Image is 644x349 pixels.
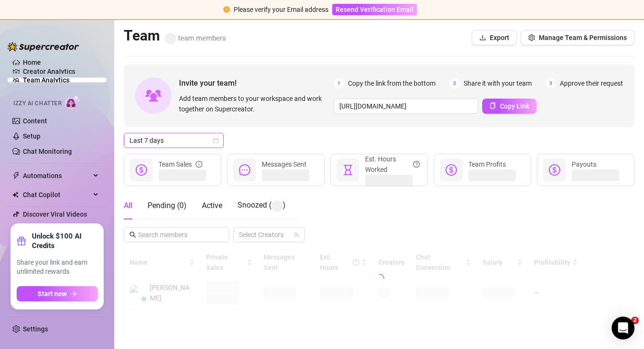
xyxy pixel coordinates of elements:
[12,191,19,198] img: Chat Copilot
[549,164,560,176] span: dollar-circle
[464,78,532,89] span: Share it with your team
[12,172,20,179] span: thunderbolt
[23,117,47,125] a: Content
[294,232,299,238] span: team
[449,78,460,89] span: 2
[631,317,639,324] span: 2
[521,30,634,45] button: Manage Team & Permissions
[560,78,623,89] span: Approve their request
[342,164,354,176] span: hourglass
[472,30,517,45] button: Export
[23,76,69,84] a: Team Analytics
[17,286,98,301] button: Start nowarrow-right
[23,132,40,140] a: Setup
[334,78,344,89] span: 1
[23,210,87,218] a: Discover Viral Videos
[23,64,99,79] a: Creator Analytics
[17,236,26,246] span: gift
[374,273,385,284] span: loading
[446,164,457,176] span: dollar-circle
[165,34,226,42] span: team members
[332,4,417,15] button: Resend Verification Email
[489,102,496,109] span: copy
[238,200,286,209] span: Snoozed ( )
[148,200,187,211] div: Pending ( 0 )
[572,160,596,168] span: Payouts
[202,201,222,210] span: Active
[500,102,529,110] span: Copy Link
[482,99,536,114] button: Copy Link
[490,34,509,41] span: Export
[539,34,627,41] span: Manage Team & Permissions
[70,290,77,297] span: arrow-right
[136,164,147,176] span: dollar-circle
[528,34,535,41] span: setting
[13,99,61,108] span: Izzy AI Chatter
[23,59,41,66] a: Home
[479,34,486,41] span: download
[23,187,90,202] span: Chat Copilot
[23,148,72,155] a: Chat Monitoring
[38,290,67,298] span: Start now
[545,78,556,89] span: 3
[124,27,226,45] h2: Team
[179,93,330,114] span: Add team members to your workspace and work together on Supercreator.
[32,231,98,250] strong: Unlock $100 AI Credits
[124,200,132,211] div: All
[239,164,250,176] span: message
[159,159,202,170] div: Team Sales
[223,6,230,13] span: exclamation-circle
[23,325,48,333] a: Settings
[65,95,80,109] img: AI Chatter
[365,154,420,175] div: Est. Hours Worked
[129,133,218,148] span: Last 7 days
[179,77,334,89] span: Invite your team!
[336,6,414,13] span: Resend Verification Email
[262,160,307,168] span: Messages Sent
[23,168,90,183] span: Automations
[213,138,218,143] span: calendar
[413,154,420,175] span: question-circle
[468,160,506,168] span: Team Profits
[234,4,328,15] div: Please verify your Email address
[612,317,634,339] div: Open Intercom Messenger
[196,159,202,170] span: info-circle
[348,78,436,89] span: Copy the link from the bottom
[138,229,216,240] input: Search members
[129,231,136,238] span: search
[8,42,79,51] img: logo-BBDzfeDw.svg
[17,258,98,277] span: Share your link and earn unlimited rewards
